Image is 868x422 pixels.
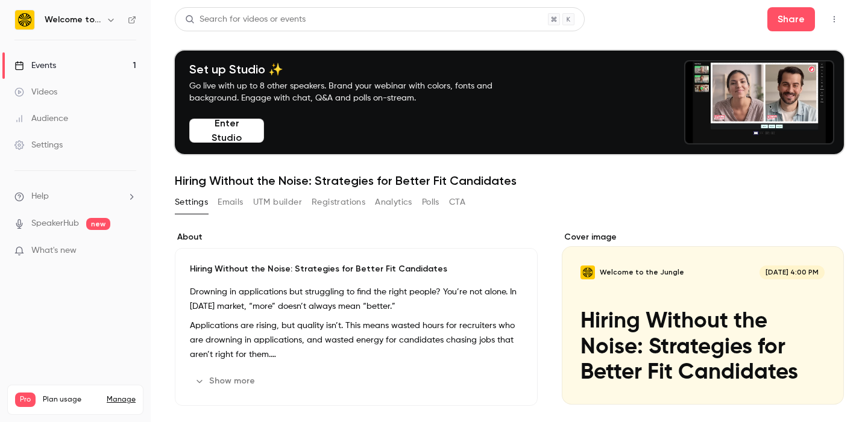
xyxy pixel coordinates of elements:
div: Events [14,60,56,72]
div: Settings [14,139,63,151]
img: Welcome to the Jungle [15,10,34,29]
label: Cover image [562,231,844,243]
div: Search for videos or events [185,13,306,26]
a: Manage [107,395,136,405]
button: Emails [218,193,243,212]
label: About [175,231,538,243]
h4: Set up Studio ✨ [189,62,521,76]
span: Pro [15,393,36,407]
button: UTM builder [253,193,302,212]
span: What's new [31,244,77,257]
li: help-dropdown-opener [14,190,136,203]
p: Applications are rising, but quality isn’t. This means wasted hours for recruiters who are drowni... [190,318,523,362]
button: Settings [175,193,208,212]
button: Share [767,7,815,31]
p: Go live with up to 8 other speakers. Brand your webinar with colors, fonts and background. Engage... [189,80,521,104]
button: CTA [449,193,465,212]
iframe: Noticeable Trigger [122,246,136,256]
button: Enter Studio [189,119,264,143]
span: Help [31,190,49,203]
button: Polls [422,193,439,212]
section: Cover image [562,231,844,405]
button: Analytics [375,193,412,212]
div: Videos [14,86,57,98]
p: Drowning in applications but struggling to find the right people? You’re not alone. In [DATE] mar... [190,285,523,314]
a: SpeakerHub [31,217,79,230]
span: new [86,218,110,230]
div: Audience [14,113,68,125]
p: Hiring Without the Noise: Strategies for Better Fit Candidates [190,263,523,275]
button: Registrations [312,193,365,212]
h6: Welcome to the Jungle [45,14,101,26]
span: Plan usage [43,395,99,405]
button: Show more [190,371,262,391]
h1: Hiring Without the Noise: Strategies for Better Fit Candidates [175,173,844,188]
